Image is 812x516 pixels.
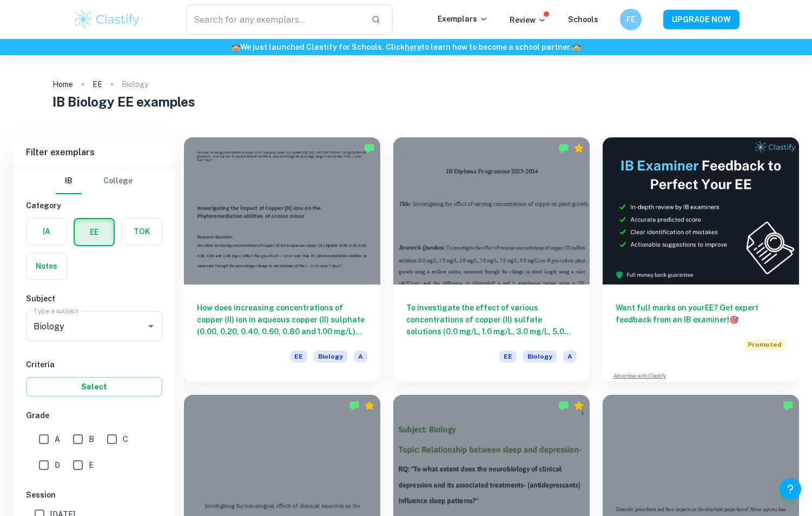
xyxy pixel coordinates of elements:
[783,400,794,411] img: Marked
[510,14,546,26] p: Review
[568,15,598,24] a: Schools
[52,77,73,92] a: Home
[26,489,162,501] h6: Session
[603,137,799,285] img: Thumbnail
[13,137,175,168] h6: Filter exemplars
[231,43,240,51] span: 🏫
[197,302,367,338] h6: How does increasing concentrations of copper (II) ion in aqueous copper (II) sulphate (0.00, 0.20...
[620,9,642,30] button: FE
[55,459,60,471] span: D
[56,168,82,194] button: IB
[75,219,114,245] button: EE
[743,339,786,350] span: Promoted
[89,459,94,471] span: E
[26,200,162,211] h6: Category
[364,143,375,154] img: Marked
[663,10,740,29] button: UPGRADE NOW
[603,137,799,382] a: Want full marks on yourEE? Get expert feedback from an IB examiner!PromotedAdvertise with Clastify
[34,306,78,315] label: Type a subject
[499,350,517,362] span: EE
[122,78,148,90] p: Biology
[186,4,363,35] input: Search for any exemplars...
[93,77,102,92] a: EE
[558,400,569,411] img: Marked
[122,219,162,244] button: TOK
[364,400,375,411] div: Premium
[573,143,584,154] div: Premium
[26,359,162,371] h6: Criteria
[184,137,380,382] a: How does increasing concentrations of copper (II) ion in aqueous copper (II) sulphate (0.00, 0.20...
[26,409,162,421] h6: Grade
[558,143,569,154] img: Marked
[616,302,786,326] h6: Want full marks on your EE ? Get expert feedback from an IB examiner!
[56,168,133,194] div: Filter type choice
[73,9,142,30] img: Clastify logo
[624,14,637,25] h6: FE
[2,41,810,53] h6: We just launched Clastify for Schools. Click to learn how to become a school partner.
[613,372,666,380] a: Advertise with Clastify
[27,219,67,244] button: IA
[406,302,577,338] h6: To investigate the effect of various concentrations of copper (II) sulfate solutions (0.0 mg/L, 1...
[729,315,738,324] span: 🎯
[349,400,360,411] img: Marked
[143,319,159,334] button: Open
[52,92,760,111] h1: IB Biology EE examples
[354,350,367,362] span: A
[27,253,67,279] button: Notes
[26,293,162,305] h6: Subject
[103,168,133,194] button: College
[393,137,590,382] a: To investigate the effect of various concentrations of copper (II) sulfate solutions (0.0 mg/L, 1...
[55,433,60,445] span: A
[314,350,347,362] span: Biology
[572,43,581,51] span: 🏫
[563,350,577,362] span: A
[405,43,421,51] a: here
[123,433,128,445] span: C
[573,400,584,411] div: Premium
[89,433,94,445] span: B
[523,350,557,362] span: Biology
[438,13,488,25] p: Exemplars
[780,478,801,500] button: Help and Feedback
[26,377,162,396] button: Select
[290,350,307,362] span: EE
